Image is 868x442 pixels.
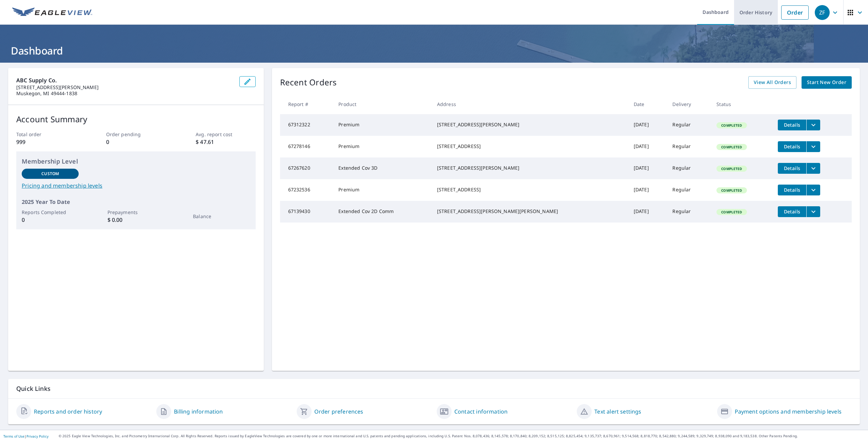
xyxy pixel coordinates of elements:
[667,114,711,136] td: Regular
[16,76,234,84] p: ABC Supply Co.
[3,434,48,438] p: |
[193,213,250,220] p: Balance
[437,143,623,150] div: [STREET_ADDRESS]
[778,206,806,217] button: detailsBtn-67139430
[667,136,711,157] td: Regular
[333,136,432,157] td: Premium
[717,188,746,193] span: Completed
[107,209,164,216] p: Prepayments
[22,157,250,166] p: Membership Level
[333,201,432,223] td: Extended Cov 2D Comm
[782,122,802,128] span: Details
[782,208,802,215] span: Details
[628,114,667,136] td: [DATE]
[59,434,865,439] p: © 2025 Eagle View Technologies, Inc. and Pictometry International Corp. All Rights Reserved. Repo...
[628,136,667,157] td: [DATE]
[807,78,846,87] span: Start New Order
[22,216,79,224] p: 0
[280,94,333,114] th: Report #
[22,198,250,206] p: 2025 Year To Date
[280,201,333,223] td: 67139430
[717,145,746,149] span: Completed
[314,407,363,416] a: Order preferences
[806,206,820,217] button: filesDropdownBtn-67139430
[735,407,842,416] a: Payment options and membership levels
[12,7,92,18] img: EV Logo
[333,114,432,136] td: Premium
[667,179,711,201] td: Regular
[806,185,820,195] button: filesDropdownBtn-67232536
[782,143,802,150] span: Details
[628,94,667,114] th: Date
[717,123,746,128] span: Completed
[16,138,76,146] p: 999
[754,78,791,87] span: View All Orders
[41,171,59,177] p: Custom
[106,131,166,138] p: Order pending
[333,157,432,179] td: Extended Cov 3D
[280,179,333,201] td: 67232536
[34,407,102,416] a: Reports and order history
[196,138,255,146] p: $ 47.61
[667,94,711,114] th: Delivery
[815,5,830,20] div: ZF
[16,131,76,138] p: Total order
[782,165,802,171] span: Details
[717,166,746,171] span: Completed
[196,131,255,138] p: Avg. report cost
[437,165,623,171] div: [STREET_ADDRESS][PERSON_NAME]
[437,208,623,215] div: [STREET_ADDRESS][PERSON_NAME][PERSON_NAME]
[717,210,746,214] span: Completed
[628,157,667,179] td: [DATE]
[437,186,623,193] div: [STREET_ADDRESS]
[782,187,802,193] span: Details
[806,163,820,174] button: filesDropdownBtn-67267620
[16,90,234,97] p: Muskegon, MI 49444-1838
[778,163,806,174] button: detailsBtn-67267620
[802,76,852,89] a: Start New Order
[107,216,164,224] p: $ 0.00
[781,5,809,20] a: Order
[26,434,48,439] a: Privacy Policy
[280,157,333,179] td: 67267620
[437,121,623,128] div: [STREET_ADDRESS][PERSON_NAME]
[22,182,250,190] a: Pricing and membership levels
[778,185,806,195] button: detailsBtn-67232536
[280,76,337,89] p: Recent Orders
[454,407,508,416] a: Contact information
[594,407,641,416] a: Text alert settings
[16,84,234,90] p: [STREET_ADDRESS][PERSON_NAME]
[778,141,806,152] button: detailsBtn-67278146
[667,157,711,179] td: Regular
[333,94,432,114] th: Product
[778,120,806,130] button: detailsBtn-67312322
[16,384,852,393] p: Quick Links
[280,114,333,136] td: 67312322
[3,434,24,439] a: Terms of Use
[748,76,796,89] a: View All Orders
[333,179,432,201] td: Premium
[667,201,711,223] td: Regular
[711,94,772,114] th: Status
[432,94,628,114] th: Address
[806,141,820,152] button: filesDropdownBtn-67278146
[174,407,223,416] a: Billing information
[280,136,333,157] td: 67278146
[628,179,667,201] td: [DATE]
[106,138,166,146] p: 0
[22,209,79,216] p: Reports Completed
[8,44,860,58] h1: Dashboard
[628,201,667,223] td: [DATE]
[806,120,820,130] button: filesDropdownBtn-67312322
[16,113,256,125] p: Account Summary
